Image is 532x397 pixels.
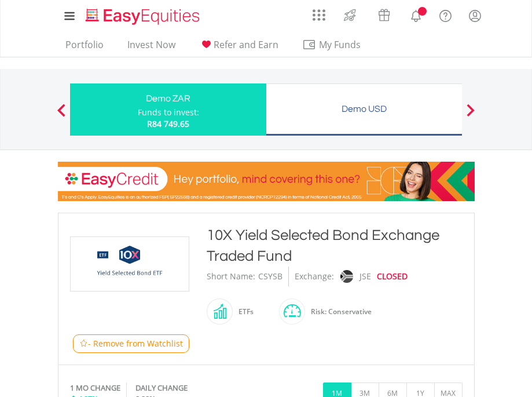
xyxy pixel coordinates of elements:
[401,3,431,26] a: Notifications
[58,162,475,201] img: EasyCredit Promotion Banner
[460,3,490,28] a: My Profile
[375,6,394,24] img: vouchers-v2.svg
[81,3,204,26] a: Home page
[367,3,401,24] a: Vouchers
[233,298,254,326] div: ETFs
[302,37,378,52] span: My Funds
[138,107,199,118] div: Funds to invest:
[79,340,88,348] img: Watchlist
[123,39,180,57] a: Invest Now
[135,383,217,394] div: DAILY CHANGE
[258,267,282,286] div: CSYSB
[305,3,333,21] a: AppsGrid
[195,39,283,57] a: Refer and Earn
[77,90,259,107] div: Demo ZAR
[359,267,371,286] div: JSE
[50,110,73,121] button: Previous
[313,9,325,21] img: grid-menu-icon.svg
[431,3,460,26] a: FAQ's and Support
[61,39,108,57] a: Portfolio
[305,298,372,326] div: Risk: Conservative
[88,338,183,349] span: - Remove from Watchlist
[207,225,463,267] div: 10X Yield Selected Bond Exchange Traded Fund
[207,267,255,286] div: Short Name:
[83,7,204,26] img: EasyEquities_Logo.png
[295,267,334,286] div: Exchange:
[340,6,359,24] img: thrive-v2.svg
[214,38,278,51] span: Refer and Earn
[377,267,408,286] div: CLOSED
[273,101,455,117] div: Demo USD
[70,383,120,394] div: 1 MO CHANGE
[147,118,189,129] span: R84 749.65
[459,110,482,121] button: Next
[86,237,173,291] img: EQU.ZA.CSYSB.png
[73,334,189,353] button: Watchlist - Remove from Watchlist
[340,270,353,283] img: jse.png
